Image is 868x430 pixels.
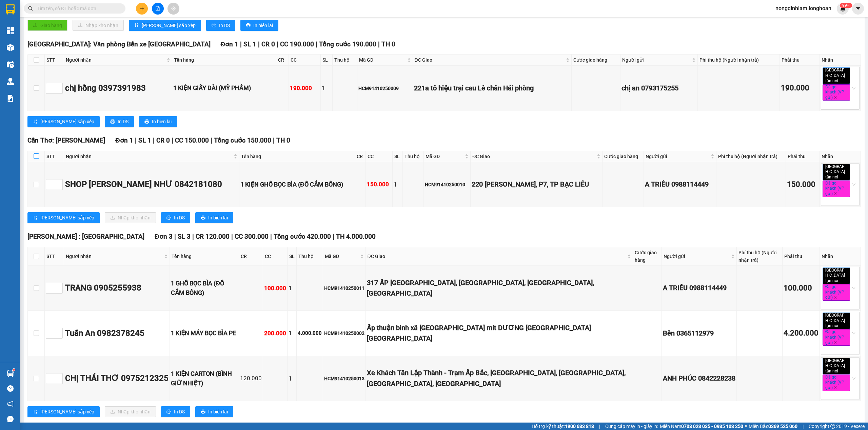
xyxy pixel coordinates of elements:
[7,44,14,51] img: warehouse-icon
[208,408,228,415] span: In biên lai
[737,247,783,266] th: Phí thu hộ (Người nhận trả)
[603,151,644,162] th: Cước giao hàng
[175,136,209,144] span: CC 150.000
[73,20,124,31] button: downloadNhập kho nhận
[660,423,743,430] span: Miền Nam
[258,40,260,48] span: |
[823,313,850,329] span: [GEOGRAPHIC_DATA] tận nơi
[7,385,14,392] span: question-circle
[212,23,216,28] span: printer
[138,136,151,144] span: SL 1
[7,78,14,85] img: warehouse-icon
[40,408,94,415] span: [PERSON_NAME] sắp xếp
[532,423,594,430] span: Hỗ trợ kỹ thuật:
[839,79,843,83] span: close
[231,233,233,240] span: |
[599,423,600,430] span: |
[263,247,288,266] th: CC
[716,151,786,162] th: Phí thu hộ (Người nhận trả)
[144,119,149,125] span: printer
[663,283,735,293] div: A TRIỀU 0988114449
[823,67,850,84] span: [GEOGRAPHIC_DATA] tận nơi
[276,136,290,144] span: TH 0
[839,175,843,179] span: close
[770,4,837,13] span: nongdinhlam.longhoan
[787,179,818,191] div: 150.000
[834,296,837,299] span: close
[289,55,321,66] th: CC
[633,247,662,266] th: Cước giao hàng
[565,424,594,429] strong: 1900 633 818
[171,369,238,388] div: 1 KIỆN CARTON (BÌNH GIỮ NHIỆT)
[240,180,354,189] div: 1 KIỆN GHỖ BỌC BÌA (ĐỒ CẮM BÔNG)
[240,374,262,383] div: 120.000
[834,386,837,389] span: close
[152,3,164,15] button: file-add
[192,233,194,240] span: |
[155,233,173,240] span: Đơn 3
[321,55,333,66] th: SL
[358,85,412,92] div: HCM91410250009
[316,40,317,48] span: |
[261,40,275,48] span: CR 0
[66,153,232,160] span: Người nhận
[27,233,144,240] span: [PERSON_NAME] : [GEOGRAPHIC_DATA]
[605,423,658,430] span: Cung cấp máy in - giấy in:
[367,368,632,389] div: Xe Khách Tân Lập Thành - Trạm Ấp Bắc, [GEOGRAPHIC_DATA], [GEOGRAPHIC_DATA], [GEOGRAPHIC_DATA], [G...
[37,5,117,12] input: Tìm tên, số ĐT hoặc mã đơn
[333,233,334,240] span: |
[206,20,235,31] button: printerIn DS
[280,40,314,48] span: CC 190.000
[115,136,133,144] span: Đơn 1
[323,266,366,311] td: HCM91410250011
[135,136,137,144] span: |
[28,6,33,11] span: search
[65,327,169,340] div: Tuấn An 0982378245
[839,279,843,282] span: close
[357,66,413,111] td: HCM91410250009
[195,212,233,223] button: printerIn biên lai
[173,83,275,93] div: 1 KIỆN GIẤY DÀI (MỸ PHẨM)
[424,162,471,207] td: HCM91410250010
[246,23,251,28] span: printer
[664,253,730,260] span: Người gửi
[768,424,797,429] strong: 0369 525 060
[749,423,797,430] span: Miền Bắc
[243,40,256,48] span: SL 1
[333,55,357,66] th: Thu hộ
[110,119,115,125] span: printer
[155,6,160,11] span: file-add
[319,40,376,48] span: Tổng cước 190.000
[414,83,570,93] div: 221a tô hiệu trại cau Lê chân Hải phòng
[178,233,191,240] span: SL 3
[323,311,366,356] td: HCM91410250002
[394,180,401,189] div: 1
[367,180,391,189] div: 150.000
[208,214,228,221] span: In biên lai
[129,20,201,31] button: sort-ascending[PERSON_NAME] sắp xếp
[393,151,403,162] th: SL
[45,55,64,66] th: STT
[201,215,205,221] span: printer
[167,3,179,15] button: aim
[239,151,355,162] th: Tên hàng
[170,247,239,266] th: Tên hàng
[403,151,424,162] th: Thu hộ
[780,55,820,66] th: Phải thu
[134,23,139,28] span: sort-ascending
[823,164,850,180] span: [GEOGRAPHIC_DATA] tận nơi
[823,329,850,346] span: Đã gọi khách (VP gửi)
[270,233,272,240] span: |
[834,341,837,344] span: close
[219,22,230,29] span: In DS
[7,370,14,377] img: warehouse-icon
[322,83,331,93] div: 1
[66,253,163,260] span: Người nhận
[33,215,38,221] span: sort-ascending
[33,409,38,415] span: sort-ascending
[172,136,173,144] span: |
[13,369,15,371] sup: 1
[136,3,148,15] button: plus
[781,82,818,94] div: 190.000
[171,6,176,11] span: aim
